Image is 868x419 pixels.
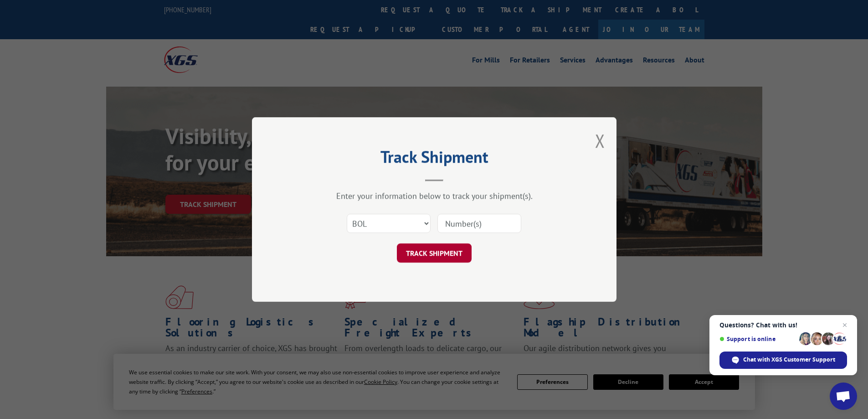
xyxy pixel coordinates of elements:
[397,243,472,263] button: TRACK SHIPMENT
[719,336,796,342] span: Support is online
[719,352,847,369] div: Chat with XGS Customer Support
[298,191,571,201] div: Enter your information below to track your shipment(s).
[595,129,605,153] button: Close modal
[839,320,850,331] span: Close chat
[719,321,847,329] span: Questions? Chat with us!
[437,214,521,233] input: Number(s)
[298,150,571,168] h2: Track Shipment
[830,383,857,410] div: Open chat
[743,356,835,364] span: Chat with XGS Customer Support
